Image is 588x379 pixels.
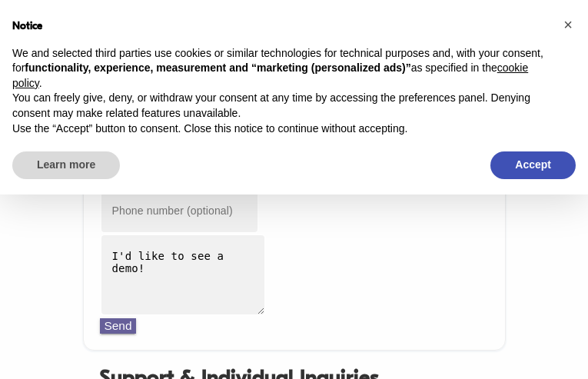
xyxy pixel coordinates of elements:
[100,188,259,233] input: Phone number (optional)
[12,62,528,89] a: cookie policy
[12,46,551,91] p: We and selected third parties use cookies or similar technologies for technical purposes and, wit...
[100,318,137,334] button: Send
[100,234,266,316] textarea: I'd like to see a demo!
[556,12,580,37] button: Close this notice
[563,16,573,33] span: ×
[490,151,576,179] button: Accept
[12,18,551,34] h2: Notice
[12,151,120,179] button: Learn more
[12,121,551,137] p: Use the “Accept” button to consent. Close this notice to continue without accepting.
[12,91,551,121] p: You can freely give, deny, or withdraw your consent at any time by accessing the preferences pane...
[25,62,410,74] strong: functionality, experience, measurement and “marketing (personalized ads)”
